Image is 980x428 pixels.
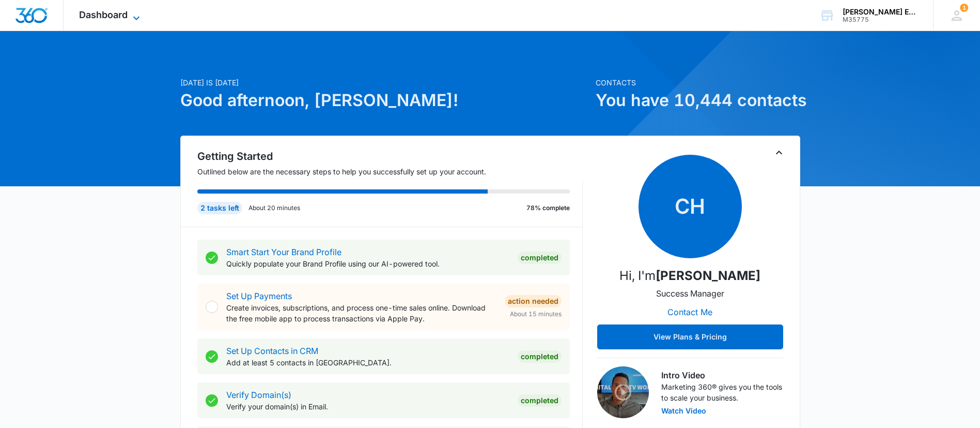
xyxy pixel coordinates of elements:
p: Outlined below are the necessary steps to help you successfully set up your account. [197,166,583,177]
p: [DATE] is [DATE] [180,77,589,88]
span: CH [639,155,742,258]
button: Contact Me [657,300,723,324]
div: account id [843,16,918,23]
a: Set Up Contacts in CRM [226,346,318,356]
div: notifications count [960,4,968,12]
p: Success Manager [656,287,724,300]
div: Completed [518,394,562,407]
p: Create invoices, subscriptions, and process one-time sales online. Download the free mobile app t... [226,302,496,324]
span: About 15 minutes [510,309,562,319]
p: Marketing 360® gives you the tools to scale your business. [661,381,783,403]
p: Hi, I'm [619,267,760,285]
span: Dashboard [79,9,128,20]
p: Quickly populate your Brand Profile using our AI-powered tool. [226,258,509,269]
h2: Getting Started [197,149,583,164]
a: Smart Start Your Brand Profile [226,247,341,257]
a: Verify Domain(s) [226,390,291,400]
h3: Intro Video [661,369,783,381]
div: account name [843,8,918,16]
p: Contacts [596,77,800,88]
span: 1 [960,4,968,12]
div: Action Needed [505,295,562,307]
button: Toggle Collapse [773,146,785,159]
img: Intro Video [597,366,649,418]
div: Completed [518,252,562,264]
button: Watch Video [661,407,706,415]
p: About 20 minutes [248,203,300,213]
div: Completed [518,350,562,363]
p: Add at least 5 contacts in [GEOGRAPHIC_DATA]. [226,357,509,368]
strong: [PERSON_NAME] [656,268,760,283]
button: View Plans & Pricing [597,324,783,349]
p: Verify your domain(s) in Email. [226,401,509,412]
a: Set Up Payments [226,291,292,301]
h1: Good afternoon, [PERSON_NAME]! [180,88,589,113]
h1: You have 10,444 contacts [596,88,800,113]
div: 2 tasks left [197,202,242,214]
p: 78% complete [526,203,570,213]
